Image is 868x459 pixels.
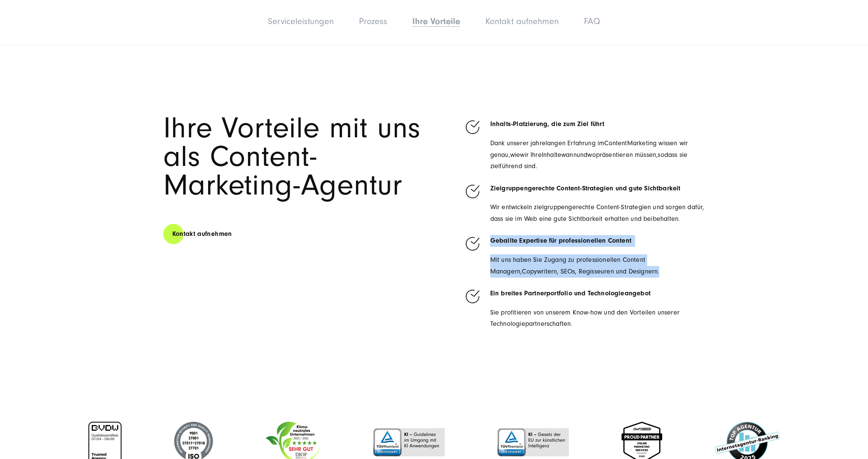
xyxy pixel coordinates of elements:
[490,139,688,159] span: Marketing wissen wir genau,
[604,139,627,147] span: Content
[490,307,705,330] p: Sie profitieren von unserem Know-how und den Vorteilen unserer Technologiepartnerschaften.
[520,151,541,159] span: wir Ihre
[658,151,664,159] span: so
[268,16,334,26] a: Serviceleistungen
[412,16,460,26] a: Ihre Vorteile
[561,151,577,159] span: wann
[584,16,600,26] a: FAQ
[577,151,588,159] span: und
[490,256,645,275] span: Mit uns haben Sie Zugang zu professionellen Content Managern,
[596,151,656,159] span: präsentieren müssen
[359,16,387,26] a: Prozess
[490,203,704,223] span: Wir entwickeln zielgruppengerechte Content-Strategien und sorgen dafür, dass sie im Web eine gute...
[490,120,604,128] span: Inhalts-Platzierung, die zum Ziel führt
[490,289,651,297] span: Ein breites Partnerportfolio und Technologieangebot
[510,151,520,159] span: wie
[587,151,596,159] span: wo
[497,428,569,456] img: TÜV Rheinland Zertifizierung – content marketing agentur SUNZINET
[373,428,445,456] img: TÜV Rheinland Zertifizierung – content marketing agentur SUNZINET
[163,223,241,245] a: Kontakt aufnehmen
[490,237,631,245] span: Geballte Expertise für professionellen Content
[490,184,681,192] span: Zielgruppengerechte Content-Strategien und gute Sichtbarkeit
[485,16,559,26] a: Kontakt aufnehmen
[163,114,429,200] h2: Ihre Vorteile mit uns als Content-Marketing-Agentur
[557,267,659,275] span: , SEOs, Regisseuren und Designern.
[656,151,658,159] span: ,
[490,139,605,147] span: Dank unserer jahrelangen Erfahrung im
[542,151,561,159] span: Inhalte
[522,267,557,275] span: Copywritern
